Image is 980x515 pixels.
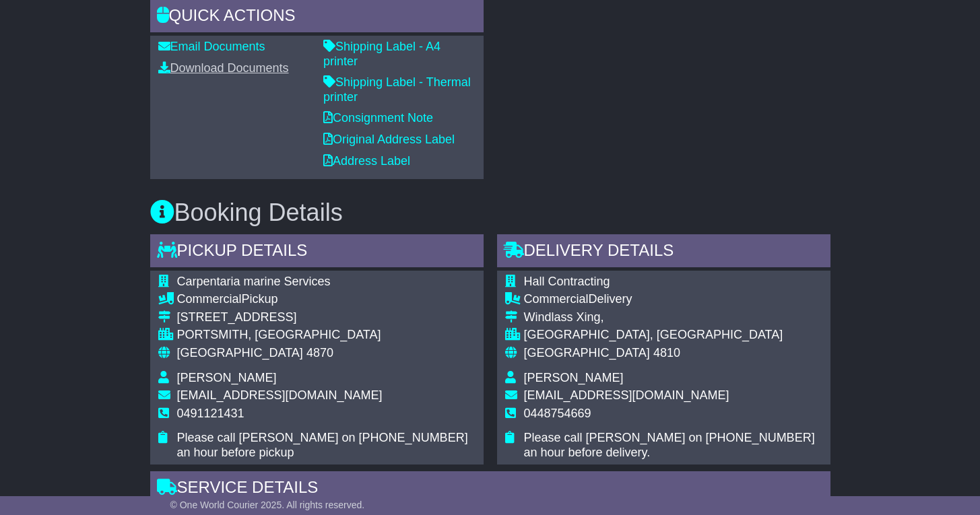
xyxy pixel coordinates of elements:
[653,346,680,359] span: 4810
[524,407,591,420] span: 0448754669
[524,346,650,359] span: [GEOGRAPHIC_DATA]
[497,234,830,271] div: Delivery Details
[170,500,365,510] span: © One World Courier 2025. All rights reserved.
[524,388,729,402] span: [EMAIL_ADDRESS][DOMAIN_NAME]
[158,40,265,53] a: Email Documents
[524,310,822,325] div: Windlass Xing,
[524,328,822,343] div: [GEOGRAPHIC_DATA], [GEOGRAPHIC_DATA]
[524,371,624,384] span: [PERSON_NAME]
[177,292,242,306] span: Commercial
[306,346,333,359] span: 4870
[524,275,610,288] span: Hall Contracting
[177,371,277,384] span: [PERSON_NAME]
[158,61,289,75] a: Download Documents
[323,75,471,104] a: Shipping Label - Thermal printer
[323,133,455,146] a: Original Address Label
[150,199,830,226] h3: Booking Details
[177,310,476,325] div: [STREET_ADDRESS]
[177,328,476,343] div: PORTSMITH, [GEOGRAPHIC_DATA]
[524,292,589,306] span: Commercial
[177,275,331,288] span: Carpentaria marine Services
[323,111,433,125] a: Consignment Note
[323,40,440,68] a: Shipping Label - A4 printer
[177,292,476,307] div: Pickup
[177,431,468,459] span: Please call [PERSON_NAME] on [PHONE_NUMBER] an hour before pickup
[177,388,383,402] span: [EMAIL_ADDRESS][DOMAIN_NAME]
[177,407,244,420] span: 0491121431
[323,154,410,168] a: Address Label
[524,292,822,307] div: Delivery
[524,431,815,459] span: Please call [PERSON_NAME] on [PHONE_NUMBER] an hour before delivery.
[150,234,484,271] div: Pickup Details
[177,346,303,359] span: [GEOGRAPHIC_DATA]
[150,471,830,508] div: Service Details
